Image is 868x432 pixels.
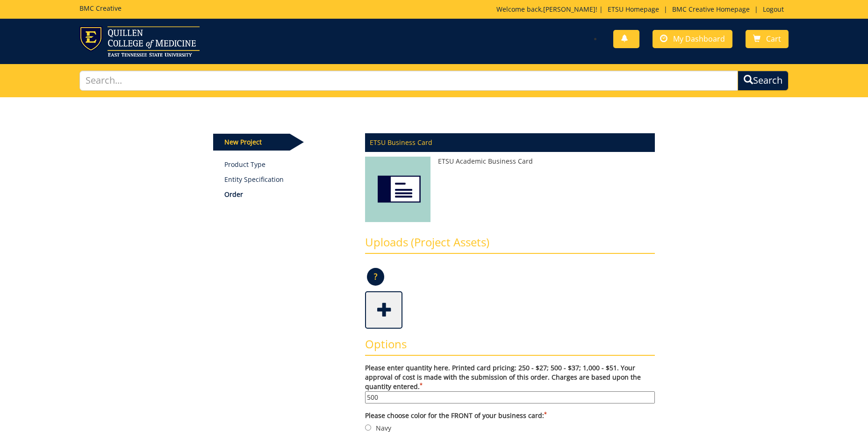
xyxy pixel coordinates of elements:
p: Order [224,190,351,199]
p: ETSU Academic Business Card [365,157,655,166]
p: Entity Specification [224,175,351,184]
a: ETSU Homepage [603,5,664,14]
input: Please enter quantity here. Printed card pricing: 250 - $27; 500 - $37; 1,000 - $51. Your approva... [365,391,655,403]
a: BMC Creative Homepage [667,5,754,14]
p: New Project [213,134,290,151]
a: [PERSON_NAME] [543,5,595,14]
a: Cart [746,30,789,48]
span: Cart [766,34,781,44]
h3: Uploads (Project Assets) [365,236,655,254]
a: Logout [758,5,789,14]
input: Navy [365,425,371,431]
span: My Dashboard [673,34,725,44]
p: ? [367,268,384,286]
p: ETSU Business Card [365,133,655,152]
h5: BMC Creative [79,5,122,12]
a: Product Type [224,160,351,169]
label: Please enter quantity here. Printed card pricing: 250 - $27; 500 - $37; 1,000 - $51. Your approva... [365,363,655,403]
img: ETSU Academic Business Card [365,157,430,227]
h3: Options [365,338,655,356]
img: ETSU logo [79,26,200,57]
label: Please choose color for the FRONT of your business card: [365,411,655,420]
p: Welcome back, ! | | | [496,5,789,14]
input: Search... [79,71,739,91]
button: Search [738,71,789,91]
a: My Dashboard [653,30,732,48]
